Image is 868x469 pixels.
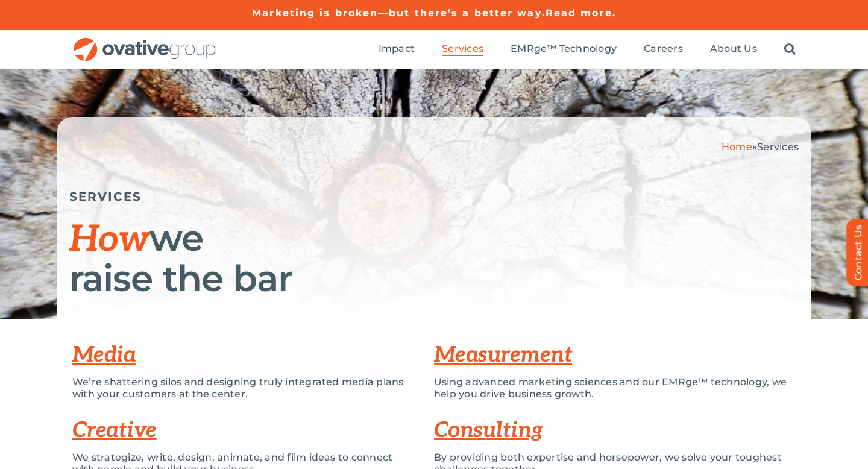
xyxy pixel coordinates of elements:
[379,30,796,69] nav: Menu
[511,43,617,56] a: EMRge™ Technology
[69,189,799,204] h5: SERVICES
[722,141,799,153] span: »
[72,36,217,48] a: OG_Full_horizontal_RGB
[442,43,483,55] span: Services
[434,376,796,400] p: Using advanced marketing sciences and our EMRge™ technology, we help you drive business growth.
[722,141,752,153] a: Home
[784,43,796,56] a: Search
[644,43,683,55] span: Careers
[710,43,757,55] span: About Us
[72,342,136,368] a: Media
[72,417,157,444] a: Creative
[442,43,483,56] a: Services
[379,43,415,56] a: Impact
[379,43,415,55] span: Impact
[710,43,757,56] a: About Us
[757,141,799,153] span: Services
[69,218,149,262] span: How
[546,7,616,19] a: Read more.
[644,43,683,56] a: Careers
[434,342,572,368] a: Measurement
[69,219,799,298] h1: we raise the bar
[252,7,546,19] a: Marketing is broken—but there’s a better way.
[434,417,543,444] a: Consulting
[511,43,617,55] span: EMRge™ Technology
[72,376,416,400] p: We’re shattering silos and designing truly integrated media plans with your customers at the center.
